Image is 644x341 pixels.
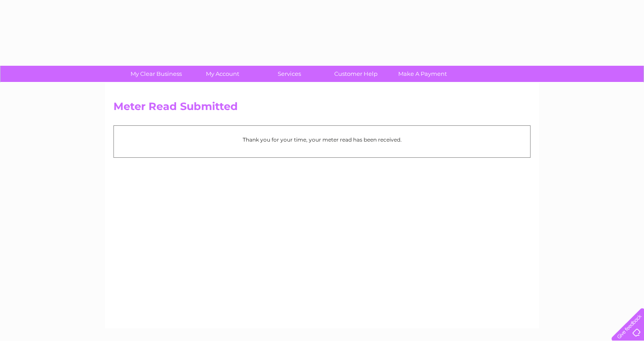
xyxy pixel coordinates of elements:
[187,66,259,82] a: My Account
[118,135,526,144] p: Thank you for your time, your meter read has been received.
[113,100,531,117] h2: Meter Read Submitted
[120,66,192,82] a: My Clear Business
[320,66,392,82] a: Customer Help
[386,66,459,82] a: Make A Payment
[253,66,326,82] a: Services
